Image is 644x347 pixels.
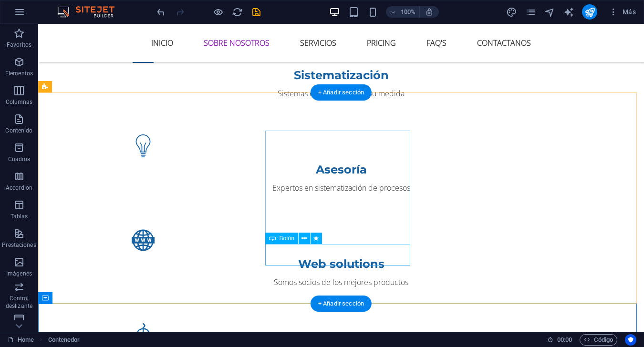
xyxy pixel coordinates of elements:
[506,7,517,18] i: Diseño (Ctrl+Alt+Y)
[250,6,262,18] button: save
[609,7,636,17] span: Más
[525,7,536,18] i: Páginas (Ctrl+Alt+S)
[547,334,572,346] h6: Tiempo de la sesión
[605,4,640,20] button: Más
[280,235,294,241] span: Botón
[580,334,617,346] button: Código
[625,334,636,346] button: Usercentrics
[563,6,574,18] button: text_generator
[212,6,224,18] button: Haz clic para salir del modo de previsualización y seguir editando
[6,184,32,192] p: Accordion
[5,70,33,77] p: Elementos
[557,334,572,346] span: 00 00
[2,241,36,249] p: Prestaciones
[311,296,372,312] div: + Añadir sección
[400,6,415,18] h6: 100%
[10,213,28,220] p: Tablas
[584,7,595,18] i: Publicar
[156,7,166,18] i: Deshacer: Cambiar imagen (Ctrl+Z)
[6,98,33,106] p: Columnas
[544,7,555,18] i: Navegador
[563,7,574,18] i: AI Writer
[5,127,32,134] p: Contenido
[506,6,517,18] button: design
[6,270,32,277] p: Imágenes
[582,4,597,20] button: publish
[251,7,262,18] i: Guardar (Ctrl+S)
[55,6,126,18] img: Editor Logo
[7,41,31,49] p: Favoritos
[425,8,434,16] i: Al redimensionar, ajustar el nivel de zoom automáticamente para ajustarse al dispositivo elegido.
[525,6,536,18] button: pages
[155,6,166,18] button: undo
[48,334,80,346] nav: breadcrumb
[232,7,243,18] i: Volver a cargar página
[564,336,565,343] span: :
[8,155,31,163] p: Cuadros
[584,334,613,346] span: Código
[48,334,80,346] span: Haz clic para seleccionar y doble clic para editar
[311,84,372,101] div: + Añadir sección
[544,6,555,18] button: navigator
[231,6,243,18] button: reload
[8,334,34,346] a: Haz clic para cancelar la selección y doble clic para abrir páginas
[386,6,420,18] button: 100%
